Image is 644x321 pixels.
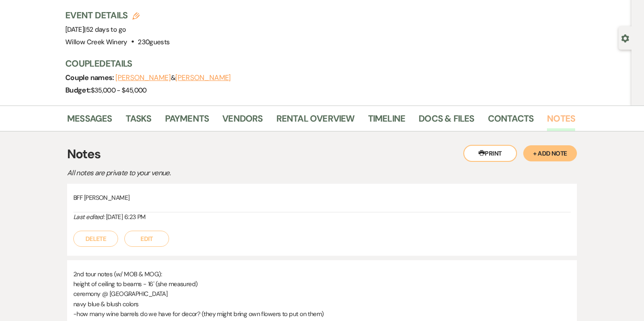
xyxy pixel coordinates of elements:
span: | [84,25,126,34]
h3: Couple Details [65,57,566,70]
span: & [115,73,231,82]
a: Docs & Files [419,111,474,131]
a: Contacts [488,111,534,131]
p: navy blue & blush colors [73,299,571,309]
p: ceremony @ [GEOGRAPHIC_DATA] [73,289,571,299]
h3: Event Details [65,9,169,21]
div: [DATE] 6:23 PM [73,212,571,222]
button: [PERSON_NAME] [175,74,231,81]
a: Tasks [126,111,152,131]
a: Notes [547,111,575,131]
span: 52 days to go [86,25,126,34]
a: Payments [165,111,209,131]
span: $35,000 - $45,000 [91,86,147,95]
a: Messages [67,111,112,131]
button: + Add Note [523,145,577,161]
a: Rental Overview [276,111,355,131]
p: BFF [PERSON_NAME] [73,193,571,203]
button: Delete [73,231,118,247]
i: Last edited: [73,213,104,221]
button: Edit [124,231,169,247]
a: Vendors [222,111,263,131]
p: 2nd tour notes (w/ MOB & MOG): [73,269,571,279]
a: Timeline [368,111,406,131]
h3: Notes [67,145,577,164]
button: [PERSON_NAME] [115,74,171,81]
span: Budget: [65,85,91,95]
button: Open lead details [621,34,629,42]
p: All notes are private to your venue. [67,167,380,179]
p: height of ceiling to beams - 16' (she measured) [73,279,571,289]
p: -how many wine barrels do we have for decor? (they might bring own flowers to put on them) [73,309,571,319]
span: Couple names: [65,73,115,82]
button: Print [463,145,517,162]
span: 230 guests [138,38,169,46]
span: Willow Creek Winery [65,38,127,46]
span: [DATE] [65,25,126,34]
